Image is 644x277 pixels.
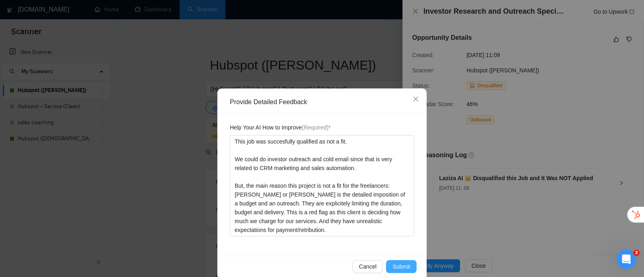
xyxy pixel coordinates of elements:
[230,123,331,132] span: Help Your AI How to Improve
[359,262,377,271] span: Cancel
[230,98,420,107] div: Provide Detailed Feedback
[392,262,410,271] span: Submit
[230,135,414,236] textarea: This job was succesfully qualified as not a fit. We could do investor outreach and cold email sin...
[413,96,419,102] span: close
[633,250,640,256] span: 3
[386,260,417,273] button: Submit
[353,260,383,273] button: Cancel
[617,250,636,269] iframe: Intercom live chat
[405,88,427,110] button: Close
[302,124,328,131] span: (Required)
